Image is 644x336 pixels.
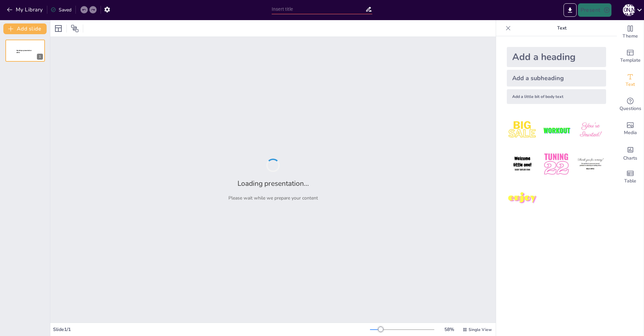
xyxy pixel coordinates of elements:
button: Add slide [3,23,47,34]
div: [PERSON_NAME] [623,4,635,16]
div: Add a table [617,165,644,189]
span: Position [71,24,79,33]
div: Add a subheading [507,70,606,87]
span: Charts [623,155,637,162]
div: 1 [37,54,43,60]
p: Please wait while we prepare your content [228,195,318,201]
div: Add images, graphics, shapes or video [617,117,644,141]
div: Saved [51,7,71,13]
h2: Loading presentation... [237,179,309,188]
span: Media [624,129,637,136]
div: Add ready made slides [617,44,644,68]
span: Table [624,177,636,185]
div: Layout [53,23,64,34]
span: Sendsteps presentation editor [16,50,32,53]
div: 58 % [441,326,457,333]
span: Template [620,57,641,64]
div: Get real-time input from your audience [617,93,644,117]
div: Add charts and graphs [617,141,644,165]
span: Questions [620,105,641,112]
div: Add a little bit of body text [507,89,606,104]
p: Text [514,20,610,36]
div: 1 [5,40,45,62]
img: 1.jpeg [507,115,538,146]
img: 5.jpeg [541,149,572,180]
img: 4.jpeg [507,149,538,180]
div: Add text boxes [617,68,644,93]
img: 6.jpeg [575,149,606,180]
span: Theme [623,33,638,40]
button: Export to PowerPoint [563,3,577,17]
img: 7.jpeg [507,183,538,214]
button: My Library [5,4,46,15]
div: Add a heading [507,47,606,67]
div: Slide 1 / 1 [53,326,370,333]
button: [PERSON_NAME] [623,3,635,17]
span: Text [626,81,635,88]
button: Present [578,3,611,17]
img: 2.jpeg [541,115,572,146]
span: Single View [469,327,492,332]
div: Change the overall theme [617,20,644,44]
input: Insert title [272,4,365,14]
img: 3.jpeg [575,115,606,146]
